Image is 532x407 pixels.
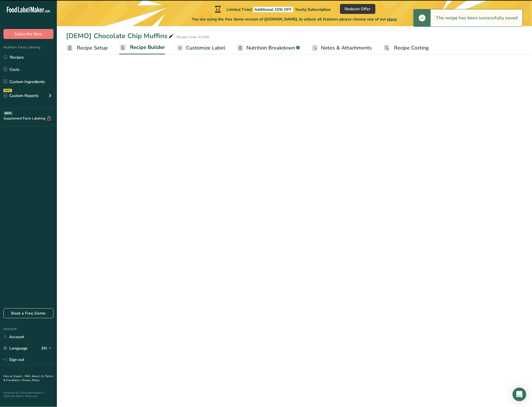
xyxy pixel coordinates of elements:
[383,42,429,54] a: Recipe Costing
[4,111,13,115] div: BETA
[345,6,371,12] span: Redeem Offer
[66,31,174,41] div: [DEMO] Chocolate Chip Muffins
[176,42,225,54] a: Customize Label
[186,44,225,52] span: Customize Label
[3,93,39,99] div: Custom Reports
[237,42,300,54] a: Nutrition Breakdown
[253,7,293,12] span: Additional 15% OFF
[311,42,372,54] a: Notes & Attachments
[3,391,53,398] div: Powered By FoodLabelMaker © 2025 All Rights Reserved
[394,44,429,52] span: Recipe Costing
[66,42,108,54] a: Recipe Setup
[295,7,331,12] span: Yearly Subscription
[431,9,523,26] div: The recipe has been successfully saved
[513,388,526,401] div: Open Intercom Messenger
[22,378,40,382] a: Privacy Policy
[214,6,331,13] div: Limited Time!
[25,374,32,378] a: FAQ .
[3,374,24,378] a: Hire an Expert .
[3,374,53,382] a: Terms & Conditions .
[3,343,28,353] a: Language
[3,89,12,92] div: NEW
[246,44,295,52] span: Nutrition Breakdown
[77,44,108,52] span: Recipe Setup
[177,34,209,40] div: Recipe Code: A1234
[387,16,397,22] span: plans
[130,44,165,51] span: Recipe Builder
[3,29,53,39] button: Subscribe Now
[321,44,372,52] span: Notes & Attachments
[340,4,376,14] button: Redeem Offer
[42,345,53,352] div: EN
[192,16,397,22] span: You are using the free demo version of [DOMAIN_NAME], to unlock all features please choose one of...
[3,308,53,318] a: Book a Free Demo
[32,374,45,378] a: About Us .
[119,41,165,55] a: Recipe Builder
[15,31,42,37] span: Subscribe Now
